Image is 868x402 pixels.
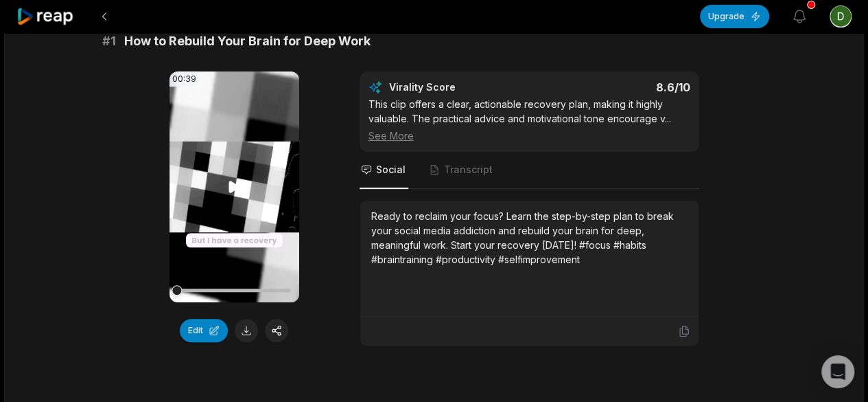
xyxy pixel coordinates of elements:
[124,32,371,51] span: How to Rebuild Your Brain for Deep Work
[543,80,690,94] div: 8.6 /10
[169,71,299,302] video: Your browser does not support mp4 format.
[389,80,537,94] div: Virality Score
[376,163,406,177] span: Social
[371,209,688,267] div: Ready to reclaim your focus? Learn the step-by-step plan to break your social media addiction and...
[102,32,116,51] span: # 1
[444,163,493,177] span: Transcript
[368,129,690,143] div: See More
[700,5,769,28] button: Upgrade
[368,97,690,143] div: This clip offers a clear, actionable recovery plan, making it highly valuable. The practical advi...
[821,355,854,388] div: Open Intercom Messenger
[180,319,228,342] button: Edit
[360,152,699,189] nav: Tabs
